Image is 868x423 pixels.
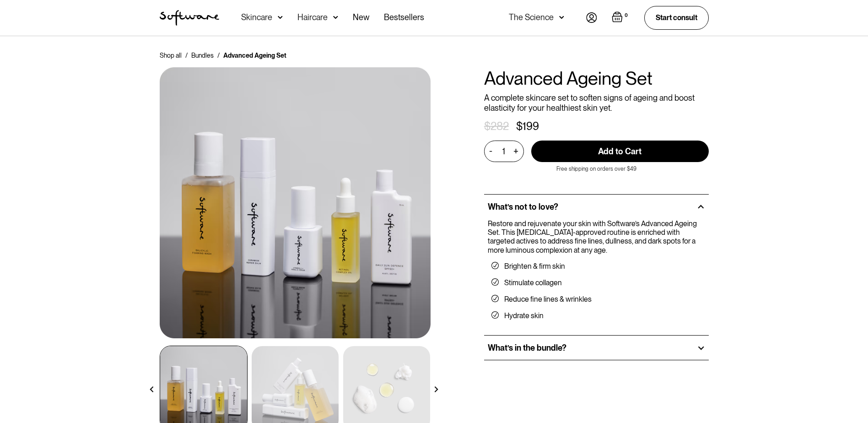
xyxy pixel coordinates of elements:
[191,51,214,60] a: Bundles
[185,51,188,60] div: /
[516,120,523,133] div: $
[278,13,283,22] img: arrow down
[217,51,220,60] div: /
[488,219,701,255] p: Restore and rejuvenate your skin with Software’s Advanced Ageing Set. This [MEDICAL_DATA]-approve...
[511,146,521,157] div: +
[556,166,636,172] p: Free shipping on orders over $49
[509,13,554,22] div: The Science
[491,311,701,320] li: Hydrate skin
[523,120,539,133] div: 199
[559,13,564,22] img: arrow down
[488,202,558,212] h2: What’s not to love?
[297,13,328,22] div: Haircare
[491,262,701,271] li: Brighten & firm skin
[531,141,709,162] input: Add to Cart
[644,6,709,29] a: Start consult
[612,11,630,24] a: Open empty cart
[623,11,630,20] div: 0
[223,51,286,60] div: Advanced Ageing Set
[484,67,709,89] h1: Advanced Ageing Set
[489,146,495,156] div: -
[491,278,701,287] li: Stimulate collagen
[491,120,509,133] div: 282
[433,386,439,392] img: arrow right
[333,13,338,22] img: arrow down
[488,343,566,353] h2: What’s in the bundle?
[241,13,272,22] div: Skincare
[160,51,182,60] a: Shop all
[484,93,709,113] p: A complete skincare set to soften signs of ageing and boost elasticity for your healthiest skin yet.
[160,10,219,26] img: Software Logo
[491,295,701,304] li: Reduce fine lines & wrinkles
[484,120,491,133] div: $
[149,386,155,392] img: arrow left
[160,10,219,26] a: home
